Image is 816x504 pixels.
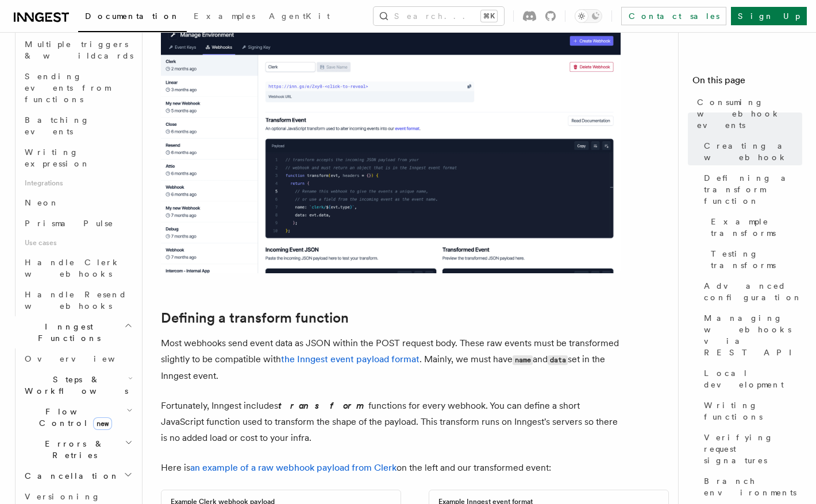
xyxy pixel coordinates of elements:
span: Multiple triggers & wildcards [25,40,133,60]
button: Inngest Functions [9,316,135,348]
span: Writing functions [704,400,802,422]
span: Overview [25,354,143,363]
a: Sending events from functions [20,66,135,110]
a: Overview [20,348,135,369]
a: the Inngest event payload format [281,354,419,365]
span: Steps & Workflows [20,374,128,397]
a: Examples [187,3,262,31]
a: Writing expression [20,142,135,174]
span: Testing transforms [711,248,802,271]
span: Documentation [85,11,180,21]
span: Handle Clerk webhooks [25,258,121,278]
img: Inngest dashboard showing a newly created webhook [161,12,621,273]
button: Search...⌘K [374,7,504,25]
span: Creating a webhook [704,140,802,163]
a: Batching events [20,110,135,142]
span: Consuming webhook events [697,96,802,131]
code: name [513,355,533,365]
a: Defining a transform function [699,168,802,211]
a: AgentKit [262,3,337,31]
span: Cancellation [20,470,120,482]
span: Writing expression [25,148,90,168]
span: Errors & Retries [20,438,125,461]
span: Managing webhooks via REST API [704,312,802,358]
a: Managing webhooks via REST API [699,308,802,363]
a: an example of a raw webhook payload from Clerk [190,462,397,473]
button: Flow Controlnew [20,401,135,433]
h4: On this page [692,73,802,92]
a: Local development [699,363,802,395]
a: Branch environments [699,471,802,503]
button: Toggle dark mode [575,9,602,23]
span: Integrations [20,174,135,192]
span: Examples [194,11,255,21]
span: Handle Resend webhooks [25,290,127,311]
span: Versioning [25,492,101,501]
a: Sign Up [731,7,807,25]
button: Errors & Retries [20,433,135,466]
a: Consuming webhook events [692,92,802,135]
a: Neon [20,192,135,213]
a: Contact sales [621,7,726,25]
a: Multiple triggers & wildcards [20,34,135,66]
span: Neon [25,198,59,207]
span: Use cases [20,234,135,252]
a: Advanced configuration [699,276,802,308]
span: Verifying request signatures [704,432,802,466]
a: Creating a webhook [699,135,802,168]
span: Flow Control [20,406,126,429]
span: Inngest Functions [9,321,124,344]
span: Advanced configuration [704,280,802,303]
p: Most webhooks send event data as JSON within the POST request body. These raw events must be tran... [161,335,621,384]
a: Defining a transform function [161,310,349,326]
a: Handle Resend webhooks [20,284,135,316]
em: transform [278,400,368,411]
code: data [548,355,568,365]
span: Prisma Pulse [25,219,114,228]
a: Example transforms [706,211,802,243]
span: Sending events from functions [25,72,110,104]
p: Fortunately, Inngest includes functions for every webhook. You can define a short JavaScript func... [161,398,621,446]
p: Here is on the left and our transformed event: [161,460,621,476]
span: Batching events [25,115,90,136]
a: Verifying request signatures [699,427,802,471]
a: Documentation [78,3,187,32]
a: Testing transforms [706,243,802,276]
button: Steps & Workflows [20,369,135,401]
span: AgentKit [269,11,330,21]
span: Example transforms [711,216,802,239]
kbd: ⌘K [481,10,497,22]
a: Prisma Pulse [20,213,135,234]
span: Local development [704,367,802,390]
a: Handle Clerk webhooks [20,252,135,284]
span: new [93,417,112,430]
button: Cancellation [20,466,135,486]
a: Writing functions [699,395,802,427]
span: Branch environments [704,475,802,498]
span: Defining a transform function [704,172,802,207]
